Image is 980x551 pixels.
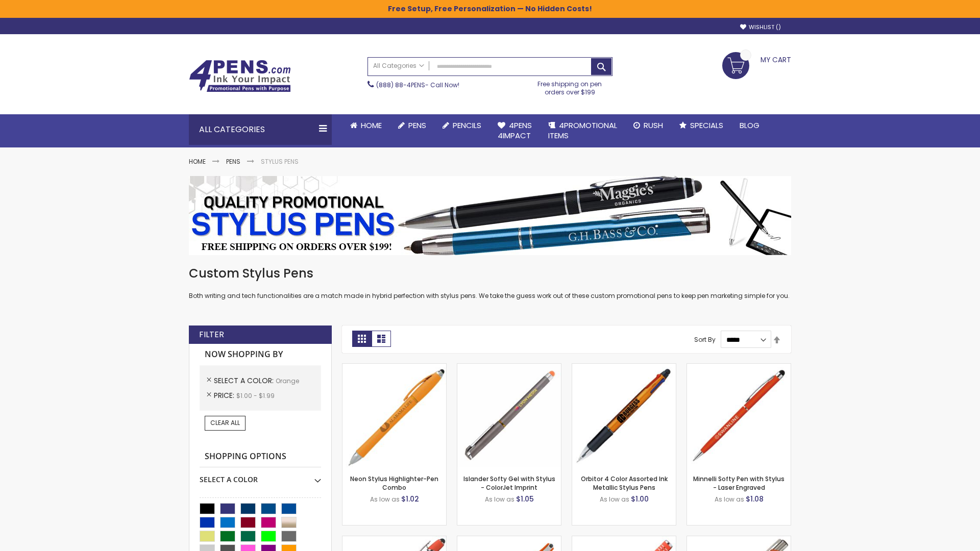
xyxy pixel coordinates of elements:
[210,418,240,427] span: Clear All
[342,364,446,467] img: Neon Stylus Highlighter-Pen Combo-Orange
[189,60,291,92] img: 4Pens Custom Pens and Promotional Products
[189,176,791,255] img: Stylus Pens
[740,120,759,131] span: Blog
[463,474,555,491] a: Islander Softy Gel with Stylus - ColorJet Imprint
[687,364,791,467] img: Minnelli Softy Pen with Stylus - Laser Engraved-Orange
[600,495,629,504] span: As low as
[276,377,299,385] span: Orange
[572,364,676,467] img: Orbitor 4 Color Assorted Ink Metallic Stylus Pens-Orange
[342,536,446,544] a: 4P-MS8B-Orange
[352,331,372,347] strong: Grid
[746,494,764,504] span: $1.08
[457,363,561,372] a: Islander Softy Gel with Stylus - ColorJet Imprint-Orange
[548,120,617,141] span: 4PROMOTIONAL ITEMS
[485,495,514,504] span: As low as
[694,335,716,344] label: Sort By
[740,23,781,31] a: Wishlist
[434,114,489,137] a: Pencils
[200,446,321,468] strong: Shopping Options
[715,495,744,504] span: As low as
[693,474,785,491] a: Minnelli Softy Pen with Stylus - Laser Engraved
[625,114,671,137] a: Rush
[572,536,676,544] a: Marin Softy Pen with Stylus - Laser Engraved-Orange
[189,157,206,166] a: Home
[200,467,321,485] div: Select A Color
[731,114,768,137] a: Blog
[516,494,534,504] span: $1.05
[687,363,791,372] a: Minnelli Softy Pen with Stylus - Laser Engraved-Orange
[644,120,663,131] span: Rush
[342,363,446,372] a: Neon Stylus Highlighter-Pen Combo-Orange
[189,114,332,145] div: All Categories
[376,81,459,89] span: - Call Now!
[199,329,224,340] strong: Filter
[200,344,321,365] strong: Now Shopping by
[236,391,275,400] span: $1.00 - $1.99
[540,114,625,147] a: 4PROMOTIONALITEMS
[361,120,382,131] span: Home
[453,120,481,131] span: Pencils
[408,120,426,131] span: Pens
[671,114,731,137] a: Specials
[457,536,561,544] a: Avendale Velvet Touch Stylus Gel Pen-Orange
[214,390,236,400] span: Price
[401,494,419,504] span: $1.02
[457,364,561,467] img: Islander Softy Gel with Stylus - ColorJet Imprint-Orange
[189,265,791,282] h1: Custom Stylus Pens
[261,157,299,166] strong: Stylus Pens
[342,114,390,137] a: Home
[527,76,613,96] div: Free shipping on pen orders over $199
[370,495,400,504] span: As low as
[498,120,532,141] span: 4Pens 4impact
[581,474,668,491] a: Orbitor 4 Color Assorted Ink Metallic Stylus Pens
[376,81,425,89] a: (888) 88-4PENS
[226,157,240,166] a: Pens
[189,265,791,300] div: Both writing and tech functionalities are a match made in hybrid perfection with stylus pens. We ...
[205,416,246,430] a: Clear All
[390,114,434,137] a: Pens
[572,363,676,372] a: Orbitor 4 Color Assorted Ink Metallic Stylus Pens-Orange
[687,536,791,544] a: Tres-Chic Softy Brights with Stylus Pen - Laser-Orange
[690,120,723,131] span: Specials
[350,474,438,491] a: Neon Stylus Highlighter-Pen Combo
[489,114,540,147] a: 4Pens4impact
[368,58,429,74] a: All Categories
[373,62,424,70] span: All Categories
[631,494,649,504] span: $1.00
[214,375,276,386] span: Select A Color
